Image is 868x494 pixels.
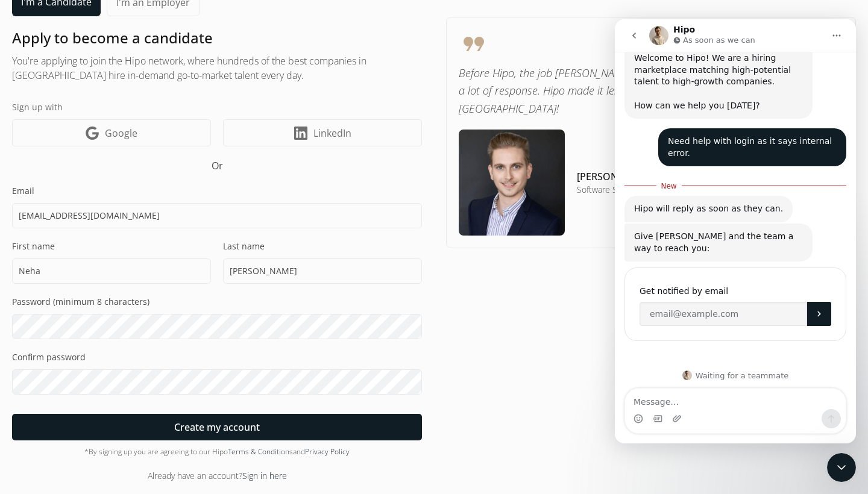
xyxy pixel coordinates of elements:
div: Hipo will reply as soon as they can. [19,184,168,196]
span: LinkedIn [313,126,351,140]
div: *By signing up you are agreeing to our Hipo and [12,446,422,457]
label: Sign up with [12,101,422,113]
h4: [PERSON_NAME] [577,169,694,184]
span: Create my account [174,420,260,434]
label: First name [12,240,211,252]
span: format_quote [459,30,843,58]
label: Email [12,185,422,197]
button: Emoji picker [19,395,28,404]
div: Operator says… [10,243,231,341]
h2: You're applying to join the Hipo network, where hundreds of the best companies in [GEOGRAPHIC_DAT... [12,54,422,83]
img: testimonial-image [459,130,565,236]
div: Need help with login as it says internal error. [53,116,222,140]
a: Google [12,119,211,146]
div: Operator says… [10,177,231,204]
div: Get notified by email [25,264,216,279]
label: Last name [223,240,422,252]
a: Privacy Policy [305,446,350,457]
button: Submit [192,283,216,307]
button: Create my account [12,414,422,440]
h5: Software Sales Consultant Hire [577,184,694,196]
div: Waiting for a teammate [12,351,229,361]
button: Send a message… [207,390,226,409]
input: Enter your email [25,283,192,307]
div: Welcome to Hipo! We are a hiring marketplace matching high-potential talent to high-growth compan... [19,33,188,92]
div: user says… [10,109,231,157]
iframe: Intercom live chat [827,453,856,482]
a: Terms & Conditions [228,446,293,457]
label: Confirm password [12,351,422,363]
a: Sign in here [242,470,287,481]
label: Password (minimum 8 characters) [12,296,422,308]
div: Give [PERSON_NAME] and the team a way to reach you: [19,211,188,235]
div: Already have an account? [12,469,422,482]
button: Gif picker [38,395,48,404]
h1: Apply to become a candidate [12,28,422,48]
img: Profile image for John [68,351,77,361]
div: Hipo will reply as soon as they can. [10,177,178,203]
div: Operator says… [10,204,231,243]
div: Give [PERSON_NAME] and the team a way to reach you: [10,204,198,242]
button: Upload attachment [57,395,67,404]
p: Before Hipo, the job [PERSON_NAME] was a lot of putting myself out there without a lot of respons... [459,64,843,117]
textarea: Message… [10,369,231,390]
iframe: Intercom live chat [615,19,856,443]
a: LinkedIn [223,119,422,146]
div: Need help with login as it says internal error. [43,109,231,147]
span: Google [105,126,137,140]
h5: Or [12,158,422,173]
